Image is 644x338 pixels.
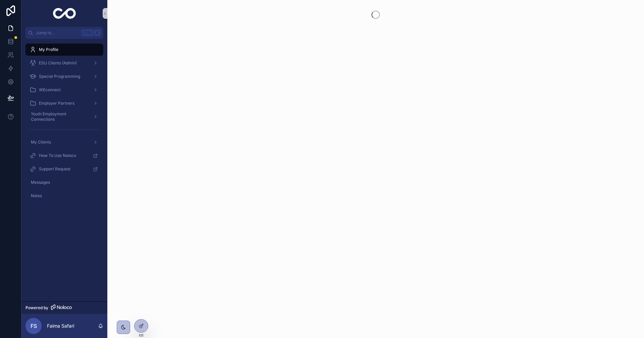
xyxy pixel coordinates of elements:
a: Messages [25,176,103,188]
span: Notes [31,193,42,199]
a: My Profile [25,44,103,56]
a: My Clients [25,136,103,148]
a: Special Programming [25,70,103,82]
span: Special Programming [39,74,80,79]
a: Youth Employment Connections [25,111,103,123]
span: FS [31,322,37,330]
a: WEconnect [25,84,103,96]
span: How To Use Noloco [39,153,76,158]
span: Ctrl [81,30,93,36]
span: Youth Employment Connections [31,111,88,122]
a: ESU Clients (Admin) [25,57,103,69]
span: Jump to... [36,30,78,36]
span: My Profile [39,47,58,52]
span: ESU Clients (Admin) [39,60,77,66]
a: Employer Partners [25,97,103,109]
span: WEconnect [39,87,61,93]
a: Notes [25,190,103,202]
a: How To Use Noloco [25,150,103,162]
span: Powered by [25,305,48,311]
a: Powered by [21,301,107,314]
span: K [95,30,100,36]
button: Jump to...CtrlK [25,27,103,39]
span: Support Request [39,166,70,172]
p: Faima Safari [47,323,74,329]
img: App logo [53,8,76,19]
span: My Clients [31,139,51,145]
span: Employer Partners [39,101,74,106]
a: Support Request [25,163,103,175]
div: scrollable content [21,39,107,301]
span: Messages [31,180,50,185]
